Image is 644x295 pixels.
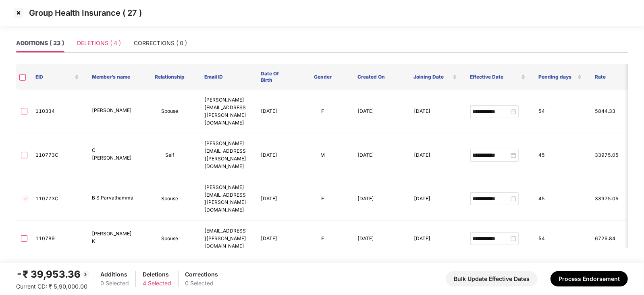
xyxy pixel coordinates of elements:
[407,221,464,257] td: [DATE]
[351,221,407,257] td: [DATE]
[134,39,187,48] div: CORRECTIONS ( 0 )
[142,221,198,257] td: Spouse
[142,90,198,133] td: Spouse
[77,39,121,48] div: DELETIONS ( 4 )
[85,64,142,90] th: Member’s name
[463,64,532,90] th: Effective Date
[538,74,576,80] span: Pending days
[29,64,85,90] th: EID
[414,74,451,80] span: Joining Date
[81,270,90,279] img: svg+xml;base64,PHN2ZyBpZD0iQmFjay0yMHgyMCIgeG1sbnM9Imh0dHA6Ly93d3cudzMub3JnLzIwMDAvc3ZnIiB3aWR0aD...
[532,221,589,257] td: 54
[351,133,407,177] td: [DATE]
[100,279,129,288] div: 0 Selected
[198,221,254,257] td: [EMAIL_ADDRESS][PERSON_NAME][DOMAIN_NAME]
[295,221,351,257] td: F
[142,64,198,90] th: Relationship
[29,177,85,221] td: 110773C
[407,90,464,133] td: [DATE]
[532,177,589,221] td: 45
[254,221,295,257] td: [DATE]
[29,221,85,257] td: 110789
[143,270,171,279] div: Deletions
[16,283,87,290] span: Current CD: ₹ 5,90,000.00
[92,107,135,114] p: [PERSON_NAME]
[35,74,73,80] span: EID
[254,64,295,90] th: Date Of Birth
[12,6,25,19] img: svg+xml;base64,PHN2ZyBpZD0iQ3Jvc3MtMzJ4MzIiIHhtbG5zPSJodHRwOi8vd3d3LnczLm9yZy8yMDAwL3N2ZyIgd2lkdG...
[351,90,407,133] td: [DATE]
[351,177,407,221] td: [DATE]
[185,279,218,288] div: 0 Selected
[100,270,129,279] div: Additions
[21,194,31,204] img: svg+xml;base64,PHN2ZyBpZD0iVGljay0zMngzMiIgeG1sbnM9Imh0dHA6Ly93d3cudzMub3JnLzIwMDAvc3ZnIiB3aWR0aD...
[532,90,589,133] td: 54
[143,279,171,288] div: 4 Selected
[198,133,254,177] td: [PERSON_NAME][EMAIL_ADDRESS][PERSON_NAME][DOMAIN_NAME]
[446,271,538,287] button: Bulk Update Effective Dates
[142,133,198,177] td: Self
[254,90,295,133] td: [DATE]
[407,177,464,221] td: [DATE]
[351,64,407,90] th: Created On
[295,64,351,90] th: Gender
[551,271,628,287] button: Process Endorsement
[92,147,135,162] p: C [PERSON_NAME]
[254,133,295,177] td: [DATE]
[29,8,142,18] p: Group Health Insurance ( 27 )
[295,177,351,221] td: F
[198,90,254,133] td: [PERSON_NAME][EMAIL_ADDRESS][PERSON_NAME][DOMAIN_NAME]
[470,74,519,80] span: Effective Date
[29,90,85,133] td: 110334
[92,194,135,202] p: B S Parvathamma
[532,133,589,177] td: 45
[142,177,198,221] td: Spouse
[16,39,64,48] div: ADDITIONS ( 23 )
[16,267,90,282] div: -₹ 39,953.36
[532,64,588,90] th: Pending days
[92,230,135,245] p: [PERSON_NAME] K
[198,64,254,90] th: Email ID
[185,270,218,279] div: Corrections
[295,90,351,133] td: F
[29,133,85,177] td: 110773C
[295,133,351,177] td: M
[254,177,295,221] td: [DATE]
[407,133,464,177] td: [DATE]
[198,177,254,221] td: [PERSON_NAME][EMAIL_ADDRESS][PERSON_NAME][DOMAIN_NAME]
[407,64,464,90] th: Joining Date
